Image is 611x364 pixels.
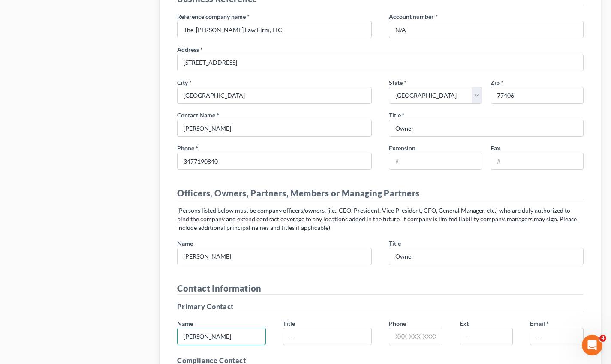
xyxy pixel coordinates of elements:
span: Zip [491,79,500,86]
span: Reference company name [177,13,246,20]
label: Name [177,239,193,248]
input: -- [283,328,371,345]
input: # [389,153,482,169]
span: State [389,79,403,86]
label: Fax [491,144,500,153]
p: (Persons listed below must be company officers/owners, (i.e., CEO, President, Vice President, CFO... [177,206,584,232]
span: 4 [599,335,606,342]
label: Name [177,319,193,328]
span: Phone [177,144,194,152]
input: -- [389,120,583,136]
input: -- [178,87,371,104]
span: Email [530,320,545,327]
h5: Primary Contact [177,301,584,312]
span: Address [177,46,199,53]
input: -- [178,54,583,71]
span: Title [389,111,401,119]
input: XXXXX [491,87,584,104]
input: -- [178,120,371,136]
input: -- [530,328,583,345]
input: -- [389,21,583,38]
span: Account number [389,13,434,20]
input: XXX-XXX-XXXX [178,153,371,169]
label: Phone [389,319,406,328]
span: Contact Name [177,111,215,119]
input: # [491,153,583,169]
input: XXX-XXX-XXXX [389,328,442,345]
input: -- [178,21,371,38]
h4: Contact Information [177,282,584,295]
input: -- [178,328,265,345]
label: Title [283,319,295,328]
input: -- [460,328,513,345]
label: Ext [460,319,469,328]
input: -- [178,248,371,265]
label: Extension [389,144,415,153]
label: Title [389,239,401,248]
span: City [177,79,188,86]
h4: Officers, Owners, Partners, Members or Managing Partners [177,187,584,199]
input: -- [389,248,583,265]
iframe: Intercom live chat [582,335,602,355]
